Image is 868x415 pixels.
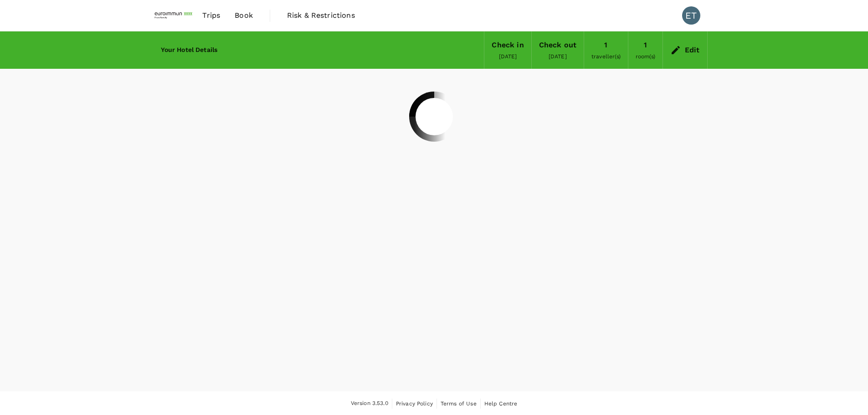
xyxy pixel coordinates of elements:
span: [DATE] [499,53,517,60]
div: Check in [492,39,524,51]
div: Edit [685,44,700,56]
span: room(s) [636,53,655,60]
span: Book [235,10,253,21]
span: Privacy Policy [396,400,433,407]
h6: Your Hotel Details [161,45,218,55]
div: ET [682,6,700,25]
div: 1 [644,39,647,51]
a: Terms of Use [441,399,477,409]
a: Help Centre [484,399,518,409]
span: Help Centre [484,400,518,407]
span: Trips [202,10,220,21]
a: Privacy Policy [396,399,433,409]
span: traveller(s) [591,53,621,60]
span: [DATE] [549,53,567,60]
img: EUROIMMUN (South East Asia) Pte. Ltd. [154,5,195,26]
span: Terms of Use [441,400,477,407]
span: Risk & Restrictions [287,10,355,21]
div: 1 [604,39,607,51]
span: Version 3.53.0 [351,399,388,408]
div: Check out [539,39,576,51]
